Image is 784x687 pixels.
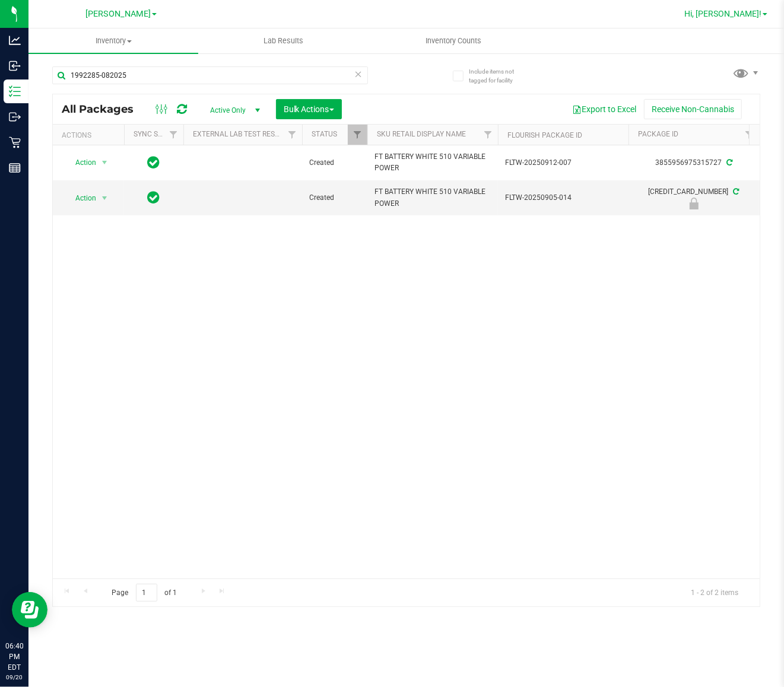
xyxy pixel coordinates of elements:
button: Export to Excel [564,99,644,119]
span: select [97,190,112,206]
span: 1 - 2 of 2 items [681,584,748,602]
a: Filter [739,125,759,145]
inline-svg: Inventory [9,85,21,97]
div: Actions [62,131,119,139]
div: 3855956975315727 [627,157,761,168]
a: Filter [164,125,183,145]
div: [CREDIT_CARD_NUMBER] [627,186,761,209]
span: FT BATTERY WHITE 510 VARIABLE POWER [374,186,491,209]
inline-svg: Analytics [9,34,21,46]
a: Sync Status [134,130,179,138]
span: Hi, [PERSON_NAME]! [684,9,761,18]
inline-svg: Inbound [9,60,21,72]
a: Inventory Counts [369,28,538,53]
a: Filter [348,125,367,145]
span: All Packages [62,103,145,116]
span: Sync from Compliance System [732,187,739,196]
a: Inventory [28,28,198,53]
p: 09/20 [5,673,23,682]
iframe: Resource center [12,592,47,628]
a: SKU Retail Display Name [377,130,466,138]
a: Status [312,130,337,138]
span: Created [309,157,360,168]
div: Newly Received [627,198,761,209]
span: Page of 1 [101,584,187,602]
a: Filter [478,125,498,145]
span: Inventory [28,36,198,46]
span: Action [65,154,97,171]
inline-svg: Outbound [9,111,21,123]
a: External Lab Test Result [193,130,286,138]
span: Include items not tagged for facility [469,67,528,85]
span: Inventory Counts [410,36,497,46]
a: Package ID [638,130,678,138]
span: FLTW-20250912-007 [505,157,621,168]
span: select [97,154,112,171]
button: Bulk Actions [276,99,342,119]
input: Search Package ID, Item Name, SKU, Lot or Part Number... [52,66,368,84]
p: 06:40 PM EDT [5,641,23,673]
a: Lab Results [198,28,368,53]
span: [PERSON_NAME] [85,9,151,19]
span: Action [65,190,97,206]
a: Filter [283,125,302,145]
span: Clear [354,66,363,82]
span: FT BATTERY WHITE 510 VARIABLE POWER [374,151,491,174]
span: Bulk Actions [284,104,334,114]
span: Created [309,192,360,203]
inline-svg: Retail [9,136,21,148]
span: In Sync [148,189,160,206]
span: Sync from Compliance System [725,158,732,167]
a: Flourish Package ID [507,131,582,139]
inline-svg: Reports [9,162,21,174]
span: FLTW-20250905-014 [505,192,621,203]
span: Lab Results [247,36,319,46]
span: In Sync [148,154,160,171]
button: Receive Non-Cannabis [644,99,742,119]
input: 1 [136,584,157,602]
